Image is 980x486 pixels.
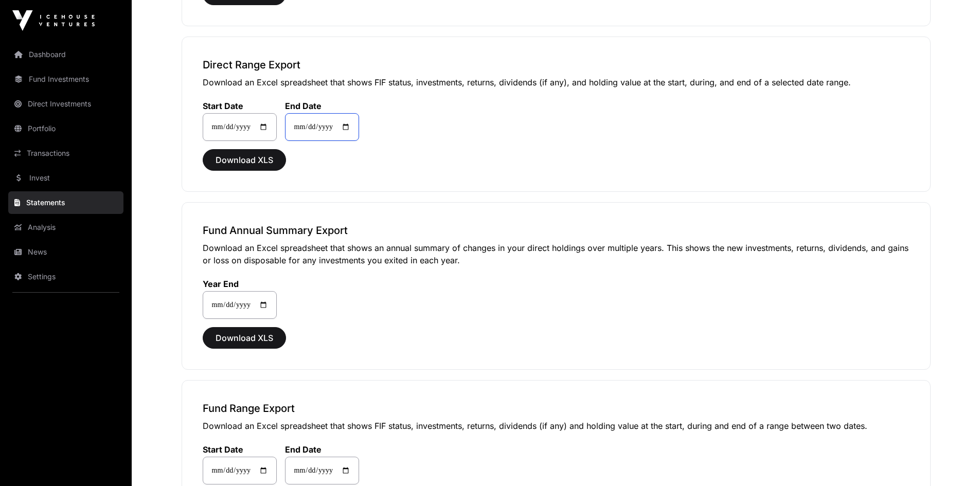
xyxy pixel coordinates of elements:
a: Settings [8,265,123,288]
a: Direct Investments [8,93,123,115]
label: Start Date [203,101,277,111]
a: Dashboard [8,43,123,66]
label: End Date [285,101,359,111]
a: News [8,241,123,263]
p: Download an Excel spreadsheet that shows FIF status, investments, returns, dividends (if any), an... [203,76,910,88]
label: Year End [203,279,277,289]
a: Analysis [8,216,123,239]
p: Download an Excel spreadsheet that shows FIF status, investments, returns, dividends (if any) and... [203,420,910,432]
a: Invest [8,167,123,189]
a: Fund Investments [8,68,123,91]
a: Portfolio [8,117,123,140]
label: End Date [285,444,359,455]
span: Download XLS [216,332,273,344]
span: Download XLS [216,154,273,166]
iframe: Chat Widget [929,437,980,486]
a: Transactions [8,142,123,165]
a: Statements [8,191,123,214]
h3: Fund Annual Summary Export [203,223,910,238]
img: Icehouse Ventures Logo [12,10,95,31]
p: Download an Excel spreadsheet that shows an annual summary of changes in your direct holdings ove... [203,242,910,266]
h3: Direct Range Export [203,58,910,72]
label: Start Date [203,444,277,455]
button: Download XLS [203,327,286,349]
button: Download XLS [203,149,286,171]
h3: Fund Range Export [203,401,910,416]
